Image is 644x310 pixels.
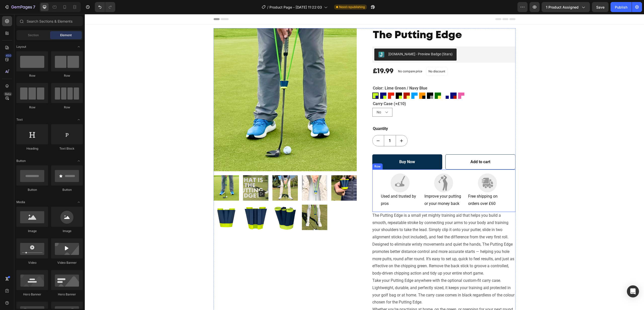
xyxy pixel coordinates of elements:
[288,264,430,290] p: Take your Putting Edge anywhere with the optional custom-fit carry case. Lightweight, durable, an...
[288,228,429,261] p: Designed to eliminate wristy movements and quiet the hands, The Putting Edge promotes better dist...
[16,159,26,163] span: Button
[51,292,83,297] div: Hero Banner
[542,2,590,12] button: 1 product assigned
[28,33,39,37] span: Section
[16,73,48,78] div: Row
[288,70,343,78] legend: Color: Lime Green / Navy Blue
[289,150,297,155] div: Row
[16,229,48,233] div: Image
[383,178,423,194] div: Rich Text Editor. Editing area: main
[611,2,632,12] button: Publish
[51,260,83,265] div: Video Banner
[51,73,83,78] div: Row
[393,159,412,178] img: gempages_573830850110555205-6b1f69f6-ac67-48fd-8b5e-237779d286cc.png
[16,260,48,265] div: Video
[296,178,335,194] div: Rich Text Editor. Editing area: main
[85,14,644,310] iframe: Design area
[546,5,579,10] span: 1 product assigned
[16,200,25,204] span: Media
[288,86,322,94] legend: Carry Case (+£10)
[95,2,115,12] div: Undo/Redo
[269,5,322,10] span: Product Page - [DATE] 11:22:03
[386,144,406,152] div: Add to cart
[16,117,23,122] span: Text
[288,199,424,225] p: The Putting Edge is a small yet mighty training aid that helps you build a smooth, repeatable str...
[16,146,48,151] div: Heading
[339,5,365,9] span: Need republishing
[75,157,83,165] span: Toggle open
[313,56,337,59] p: No compare price
[288,53,309,62] div: £19.99
[592,2,609,12] button: Save
[306,159,325,178] img: gempages_573830850110555205-11252a5a-2a56-45e7-8ab6-aafb11828fcc.png
[288,111,431,119] div: Quantity
[60,33,72,37] span: Element
[288,140,358,155] button: Buy Now
[51,188,83,192] div: Button
[340,180,376,192] span: Improve your putting or your money back
[304,37,368,43] div: [DOMAIN_NAME] - Preview Badge (Stars)
[51,229,83,233] div: Image
[349,159,368,178] img: gempages_573830850110555205-9db1822d-bd0b-4d6d-9144-4ade69816d37.png
[360,140,431,155] button: Add to cart
[5,54,12,58] div: 450
[299,121,311,132] input: quantity
[344,55,360,60] p: No discount
[16,188,48,192] div: Button
[16,45,26,49] span: Layout
[339,178,379,194] div: Rich Text Editor. Editing area: main
[294,37,300,43] img: Judgeme.png
[4,92,12,96] div: Beta
[75,198,83,206] span: Toggle open
[33,4,35,10] p: 7
[288,121,299,132] button: decrement
[75,43,83,51] span: Toggle open
[596,5,605,9] span: Save
[16,105,48,110] div: Row
[267,5,268,10] span: /
[627,285,639,297] div: Open Intercom Messenger
[290,34,372,47] button: Judge.me - Preview Badge (Stars)
[51,146,83,151] div: Text Block
[288,14,431,28] h2: The Putting Edge
[615,5,627,10] div: Publish
[314,145,330,151] div: Buy Now
[75,116,83,124] span: Toggle open
[383,180,413,192] span: Free shipping on orders over £60
[51,105,83,110] div: Row
[2,2,37,12] button: 7
[16,292,48,297] div: Hero Banner
[16,16,83,26] input: Search Sections & Elements
[296,180,331,192] span: Used and trusted by pros
[311,121,323,132] button: increment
